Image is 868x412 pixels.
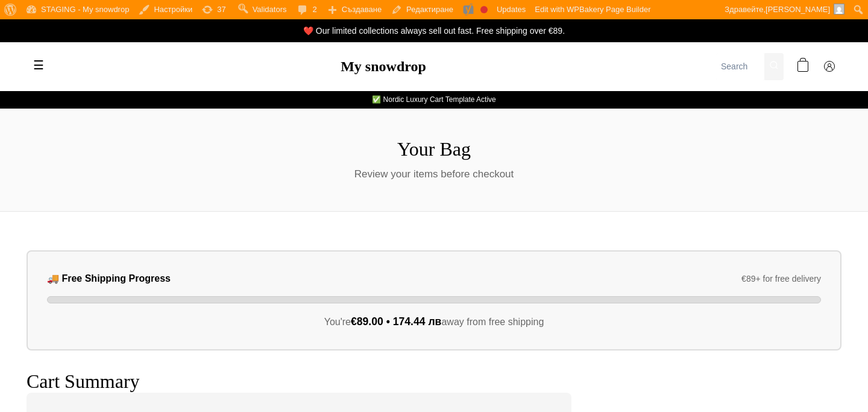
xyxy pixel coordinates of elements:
span: 🚚 Free Shipping Progress [47,271,171,287]
div: Focus keyphrase not set [480,6,488,13]
span: €89+ for free delivery [741,272,821,285]
h2: Cart Summary [27,370,571,393]
strong: €89.00 • 174.44 лв [351,315,441,328]
p: Review your items before checkout [27,166,841,182]
span: [PERSON_NAME] [766,5,830,14]
a: My snowdrop [341,59,426,74]
span: You're away from free shipping [324,317,544,327]
h1: Your Bag [27,138,841,160]
label: Toggle mobile menu [27,54,51,78]
input: Search [716,53,764,80]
